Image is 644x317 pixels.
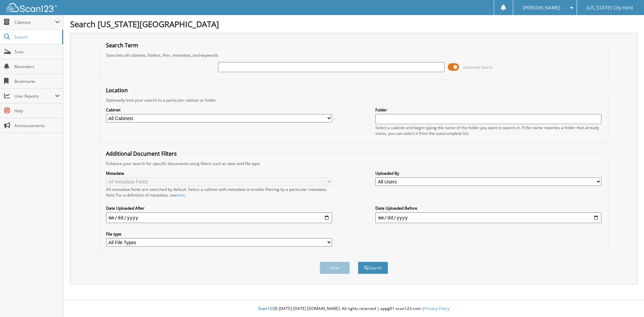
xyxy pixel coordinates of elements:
div: Optionally limit your search to a particular cabinet or folder [103,97,605,103]
h1: Search [US_STATE][GEOGRAPHIC_DATA] [70,18,637,30]
label: Date Uploaded After [106,205,332,211]
label: Cabinet [106,107,332,113]
span: Help [14,108,60,114]
div: Enhance your search for specific documents using filters such as date and file type. [103,161,605,166]
span: Reminders [14,64,60,69]
span: Scan [14,49,60,55]
span: [US_STATE] City Ford [587,6,633,10]
button: Search [358,262,388,274]
label: Uploaded By [375,170,601,176]
span: Bookmarks [14,78,60,84]
button: Clear [320,262,350,274]
span: Search [14,34,59,40]
span: [PERSON_NAME] [523,6,560,10]
a: here [176,192,185,198]
div: All metadata fields are searched by default. Select a cabinet with metadata to enable filtering b... [106,187,332,198]
label: Metadata [106,170,332,176]
span: Cabinets [14,19,55,25]
span: Scan123 [258,306,274,311]
legend: Location [103,87,131,94]
label: Date Uploaded Before [375,205,601,211]
input: start [106,212,332,223]
label: File type [106,231,332,237]
div: Select a cabinet and begin typing the name of the folder you want to search in. If the name match... [375,125,601,136]
input: end [375,212,601,223]
a: Privacy Policy [424,306,449,311]
div: Searches all cabinets, folders, files, metadata, and keywords [103,52,605,58]
span: User Reports [14,93,55,99]
div: © [DATE]-[DATE] [DOMAIN_NAME]. All rights reserved | appg01-scan123-com | [63,301,644,317]
img: scan123-logo-white.svg [7,3,57,12]
span: Announcements [14,123,60,128]
label: Folder [375,107,601,113]
span: Advanced Search [463,65,493,70]
legend: Additional Document Filters [103,150,180,157]
legend: Search Term [103,42,142,49]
